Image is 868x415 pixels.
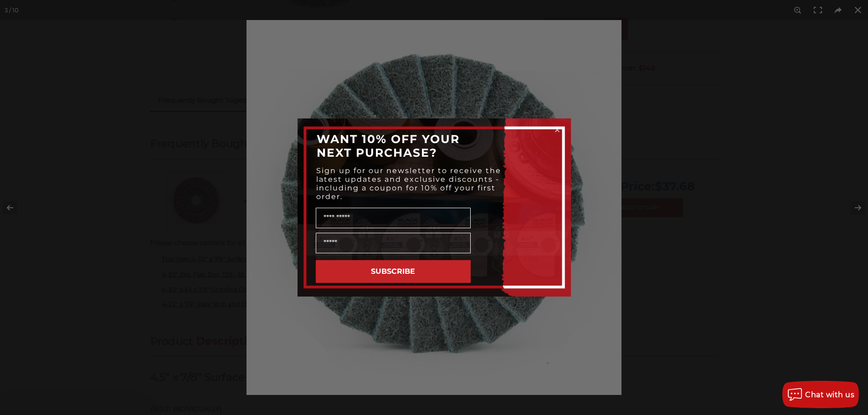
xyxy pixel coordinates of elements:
[316,233,471,253] input: Email
[782,381,859,408] button: Chat with us
[316,166,501,201] span: Sign up for our newsletter to receive the latest updates and exclusive discounts - including a co...
[317,132,460,159] span: WANT 10% OFF YOUR NEXT PURCHASE?
[805,390,854,399] span: Chat with us
[316,260,471,283] button: SUBSCRIBE
[553,125,562,134] button: Close dialog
